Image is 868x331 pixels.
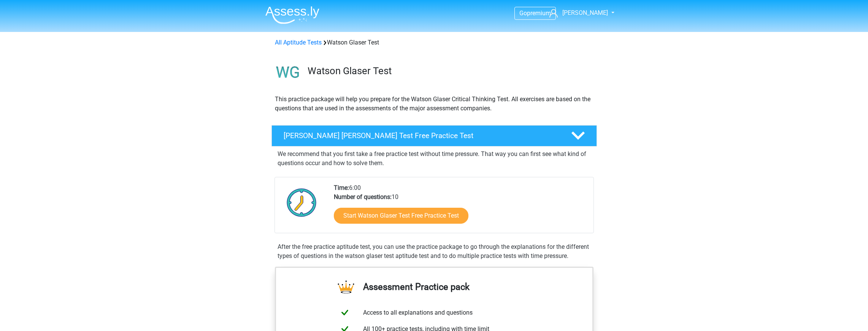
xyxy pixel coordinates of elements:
a: Start Watson Glaser Test Free Practice Test [334,208,468,224]
a: [PERSON_NAME] [PERSON_NAME] Test Free Practice Test [268,125,600,146]
p: We recommend that you first take a free practice test without time pressure. That way you can fir... [278,150,591,168]
img: watson glaser test [272,56,304,89]
div: After the free practice aptitude test, you can use the practice package to go through the explana... [275,242,594,261]
b: Number of questions: [334,193,392,201]
a: All Aptitude Tests [275,39,322,46]
span: Go [519,10,527,17]
img: Assessly [265,6,319,24]
span: premium [527,10,551,17]
h4: [PERSON_NAME] [PERSON_NAME] Test Free Practice Test [284,131,559,140]
img: Clock [282,183,321,221]
a: Gopremium [515,8,555,18]
span: [PERSON_NAME] [562,9,608,16]
div: 6:00 10 [328,183,593,233]
p: This practice package will help you prepare for the Watson Glaser Critical Thinking Test. All exe... [275,95,593,113]
h3: Watson Glaser Test [308,65,591,77]
a: [PERSON_NAME] [546,8,609,18]
b: Time: [334,184,349,191]
div: Watson Glaser Test [272,38,597,47]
